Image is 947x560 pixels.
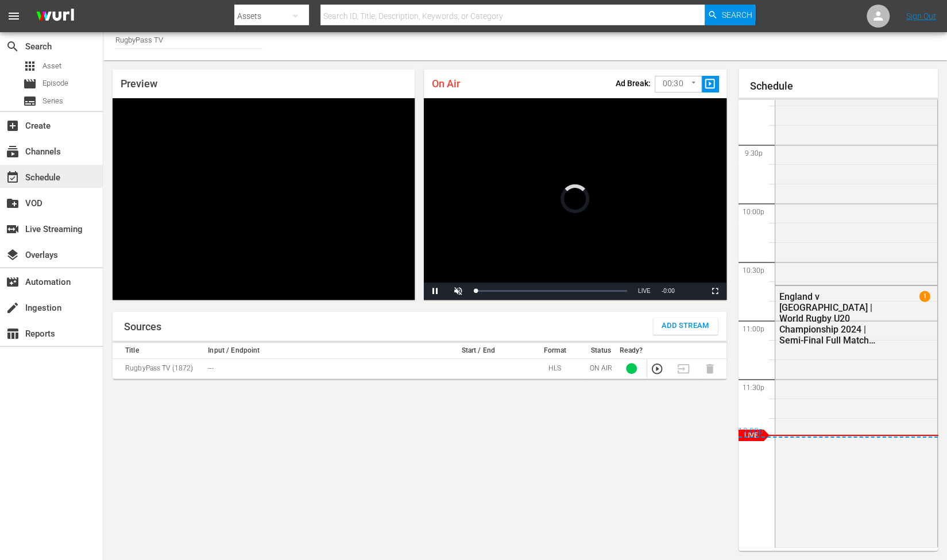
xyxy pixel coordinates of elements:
span: Channels [6,145,20,159]
span: 0:00 [663,288,674,294]
span: menu [7,9,21,23]
button: Unmute [447,283,470,300]
span: slideshow_sharp [704,78,717,91]
span: Search [721,5,752,25]
span: LIVE [638,288,651,294]
span: Create [6,119,20,133]
span: Overlays [6,248,20,262]
th: Status [586,343,616,359]
div: Video Player [424,98,726,300]
img: ans4CAIJ8jUAAAAAAAAAAAAAAAAAAAAAAAAgQb4GAAAAAAAAAAAAAAAAAAAAAAAAJMjXAAAAAAAAAAAAAAAAAAAAAAAAgAT5G... [28,3,83,30]
td: HLS [524,358,586,379]
h1: Sources [124,321,161,333]
td: --- [204,358,432,379]
button: Add Stream [653,318,718,335]
button: Fullscreen [704,283,726,300]
span: Series [42,95,63,107]
div: Video Player [113,98,415,300]
th: Format [524,343,586,359]
span: - [662,288,663,294]
th: Input / Endpoint [204,343,432,359]
span: Schedule [6,171,20,184]
td: RugbyPass TV (1872) [113,358,204,379]
span: Add Stream [662,319,709,333]
span: Asset [23,59,37,73]
span: Live Streaming [6,222,20,236]
button: Pause [424,283,447,300]
span: Automation [6,275,20,289]
span: Preview [121,78,157,90]
span: Ingestion [6,301,20,315]
p: Ad Break: [616,79,651,88]
span: Asset [42,60,61,72]
div: 12:00p [739,426,938,438]
span: 1 [919,291,930,302]
div: England v [GEOGRAPHIC_DATA] | World Rugby U20 Championship 2024 | Semi-Final Full Match Replay [779,291,884,346]
span: Reports [6,327,20,341]
button: Picture-in-Picture [681,283,704,300]
span: Episode [23,77,37,91]
span: Series [23,94,37,108]
div: 00:30 [655,73,702,95]
button: Seek to live, currently behind live [633,283,656,300]
button: Preview Stream [651,362,663,375]
th: Start / End [432,343,524,359]
th: Ready? [616,343,647,359]
h1: Schedule [750,80,938,92]
div: Progress Bar [476,290,627,292]
span: VOD [6,196,20,210]
a: Sign Out [906,11,936,21]
th: Title [113,343,204,359]
td: ON AIR [586,358,616,379]
span: Episode [42,78,68,89]
span: On Air [432,78,460,90]
span: Search [6,40,20,53]
button: Search [705,5,755,25]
